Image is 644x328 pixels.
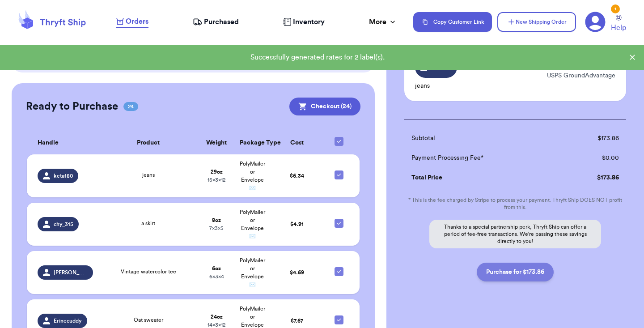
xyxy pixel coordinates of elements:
[141,221,155,226] span: a skirt
[208,322,225,328] span: 14 x 3 x 12
[54,317,82,324] span: Erinecuddy
[142,172,155,178] span: jeans
[98,132,199,154] th: Product
[290,222,304,227] span: $ 4.91
[126,16,148,27] span: Orders
[209,274,224,279] span: 6 x 3 x 4
[560,148,626,168] td: $ 0.00
[477,263,554,281] button: Purchase for $173.86
[54,172,73,179] span: keta180
[54,269,88,276] span: [PERSON_NAME].[PERSON_NAME]
[547,71,615,80] p: USPS GroundAdvantage
[211,314,223,319] strong: 24 oz
[611,4,620,13] div: 1
[38,138,59,148] span: Handle
[289,98,360,115] button: Checkout (24)
[208,177,225,183] span: 15 x 3 x 12
[212,217,221,223] strong: 8 oz
[211,169,223,175] strong: 29 oz
[404,168,560,187] td: Total Price
[116,16,148,28] a: Orders
[560,128,626,148] td: $ 173.86
[290,173,304,179] span: $ 6.34
[123,102,138,111] span: 24
[585,12,606,32] a: 1
[404,196,626,211] p: * This is the fee charged by Stripe to process your payment. Thryft Ship DOES NOT profit from this.
[497,12,576,32] button: New Shipping Order
[240,161,265,191] span: PolyMailer or Envelope ✉️
[240,209,265,239] span: PolyMailer or Envelope ✉️
[193,17,239,27] a: Purchased
[415,81,457,90] p: jeans
[54,221,73,228] span: chy_315
[7,52,628,63] div: Successfully generated rates for 2 label(s).
[204,17,239,27] span: Purchased
[270,132,324,154] th: Cost
[611,15,626,33] a: Help
[283,17,325,27] a: Inventory
[611,22,626,33] span: Help
[413,12,492,32] button: Copy Customer Link
[26,99,118,114] h2: Ready to Purchase
[404,128,560,148] td: Subtotal
[134,317,163,323] span: Oat sweater
[121,269,176,274] span: Vintage watercolor tee
[429,220,601,248] p: Thanks to a special partnership perk, Thryft Ship can offer a period of fee-free transactions. We...
[404,148,560,168] td: Payment Processing Fee*
[293,17,325,27] span: Inventory
[212,266,221,271] strong: 6 oz
[369,17,397,27] div: More
[234,132,270,154] th: Package Type
[209,226,224,231] span: 7 x 3 x 5
[291,318,303,324] span: $ 7.67
[240,258,265,287] span: PolyMailer or Envelope ✉️
[199,132,234,154] th: Weight
[560,168,626,187] td: $ 173.86
[290,270,304,275] span: $ 4.69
